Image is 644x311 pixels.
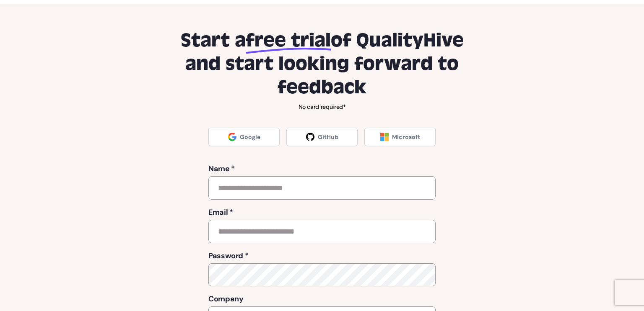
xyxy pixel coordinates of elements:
[240,133,260,141] span: Google
[286,128,358,146] a: GitHub
[246,29,331,52] span: free trial
[208,206,436,218] label: Email *
[364,128,436,146] a: Microsoft
[208,293,436,305] label: Company
[318,133,338,141] span: GitHub
[185,29,464,99] span: of QualityHive and start looking forward to feedback
[168,103,476,111] p: No card required*
[181,29,246,52] span: Start a
[208,128,280,146] a: Google
[208,250,436,262] label: Password *
[392,133,420,141] span: Microsoft
[208,163,436,175] label: Name *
